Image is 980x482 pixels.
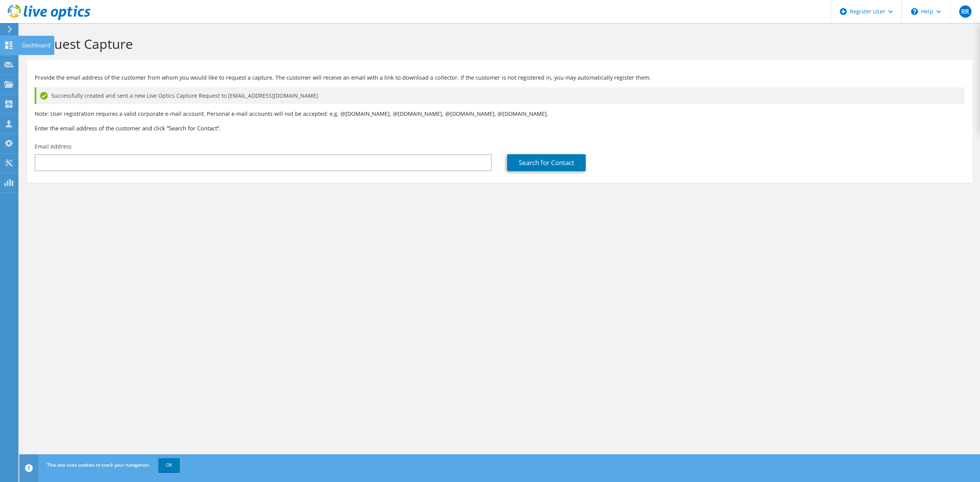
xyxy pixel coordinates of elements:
[158,458,180,472] a: OK
[47,462,150,468] span: This site uses cookies to track your navigation.
[911,8,918,15] svg: \n
[959,5,972,18] span: RR
[31,36,965,52] h1: Request Capture
[35,143,72,150] label: Email Address
[35,124,965,132] h3: Enter the email address of the customer and click “Search for Contact”.
[35,110,965,118] p: Note: User registration requires a valid corporate e-mail account. Personal e-mail accounts will ...
[507,154,586,171] a: Search for Contact
[51,92,318,100] span: Successfully created and sent a new Live Optics Capture Request to [EMAIL_ADDRESS][DOMAIN_NAME]
[35,73,965,82] p: Provide the email address of the customer from whom you would like to request a capture. The cust...
[18,36,54,55] div: Dashboard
